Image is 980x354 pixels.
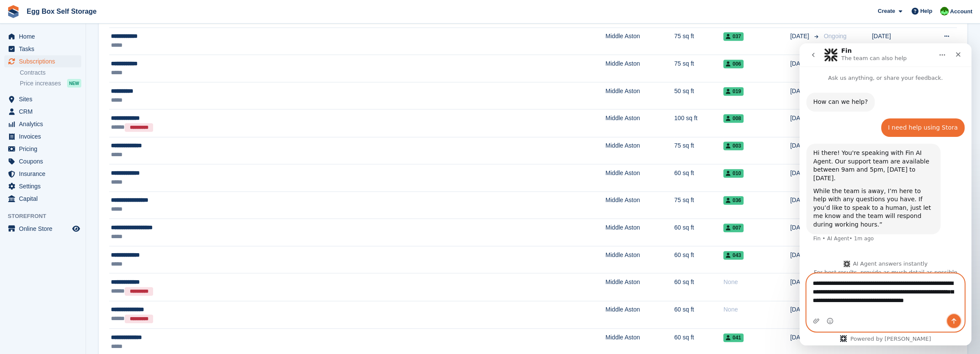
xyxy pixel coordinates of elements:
img: Charles Sandy [940,7,949,15]
td: Middle Aston [605,27,674,55]
span: 036 [723,196,743,205]
span: 019 [723,87,743,96]
td: Middle Aston [605,273,674,301]
span: 010 [723,169,743,178]
td: Middle Aston [605,137,674,164]
a: menu [4,55,81,67]
span: Coupons [19,155,71,167]
span: 041 [723,333,743,342]
span: 006 [723,60,743,68]
span: Subscriptions [19,55,71,67]
td: 60 sq ft [674,164,723,192]
td: Middle Aston [605,82,674,109]
iframe: Intercom live chat [799,43,971,345]
span: [DATE] [790,223,811,232]
td: 50 sq ft [674,82,723,109]
a: menu [4,30,81,42]
a: Egg Box Self Storage [23,4,100,18]
a: menu [4,180,81,192]
div: None [723,305,790,314]
a: menu [4,106,81,118]
a: Contracts [20,69,81,77]
a: menu [4,43,81,55]
span: Help [920,7,932,15]
span: Sites [19,93,71,105]
td: 100 sq ft [674,109,723,137]
td: 75 sq ft [674,137,723,164]
span: 037 [723,32,743,41]
a: menu [4,93,81,105]
a: menu [4,143,81,155]
td: 60 sq ft [674,246,723,273]
span: [DATE] [790,196,811,205]
a: menu [4,168,81,180]
span: [DATE] [790,251,811,260]
td: 60 sq ft [674,273,723,301]
span: Storefront [8,212,86,221]
a: menu [4,130,81,142]
span: [DATE] [790,305,811,314]
img: stora-icon-8386f47178a22dfd0bd8f6a31ec36ba5ce8667c1dd55bd0f319d3a0aa187defe.svg [7,5,20,18]
span: [DATE] [790,278,811,287]
span: Ongoing [823,33,846,39]
td: Middle Aston [605,219,674,246]
span: Home [19,30,71,42]
span: [DATE] [790,59,811,68]
a: Price increases NEW [20,79,81,88]
span: [DATE] [790,87,811,96]
span: [DATE] [790,32,811,41]
span: [DATE] [790,141,811,150]
span: 043 [723,251,743,260]
span: Pricing [19,143,71,155]
span: Price increases [20,79,61,88]
span: Invoices [19,130,71,142]
span: Account [950,7,972,16]
span: Settings [19,180,71,192]
td: 60 sq ft [674,219,723,246]
td: 60 sq ft [674,301,723,328]
span: Capital [19,193,71,205]
span: 008 [723,114,743,123]
td: Middle Aston [605,109,674,137]
td: Middle Aston [605,164,674,192]
span: 007 [723,224,743,232]
span: Analytics [19,118,71,130]
td: 75 sq ft [674,55,723,82]
td: Middle Aston [605,301,674,328]
a: menu [4,223,81,235]
td: 75 sq ft [674,191,723,219]
td: 75 sq ft [674,27,723,55]
div: NEW [67,79,81,88]
td: Middle Aston [605,55,674,82]
span: 003 [723,142,743,150]
div: None [723,278,790,287]
td: Middle Aston [605,246,674,273]
span: Insurance [19,168,71,180]
span: Tasks [19,43,71,55]
a: Preview store [71,224,81,234]
span: [DATE] [790,333,811,342]
span: Create [878,7,895,15]
a: menu [4,193,81,205]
